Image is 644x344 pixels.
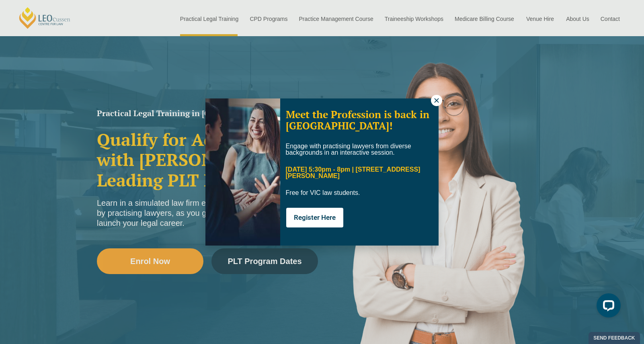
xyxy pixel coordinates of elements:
span: Meet the Profession is back in [GEOGRAPHIC_DATA]! [286,108,429,132]
span: Engage with practising lawyers from diverse backgrounds in an interactive session. [286,143,411,156]
button: Close [431,95,442,106]
span: Free for VIC law students. [286,189,360,196]
span: [DATE] 5:30pm - 8pm | [STREET_ADDRESS][PERSON_NAME] [286,166,420,179]
button: Register Here [286,208,343,227]
iframe: LiveChat chat widget [590,290,624,324]
img: Soph-popup.JPG [205,98,280,246]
